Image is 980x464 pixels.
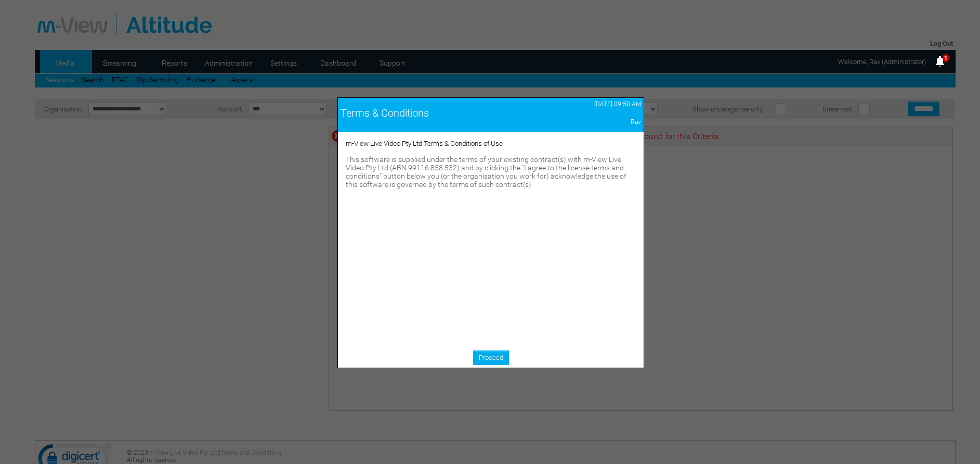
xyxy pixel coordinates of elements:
[346,140,503,147] span: m-View Live Video Pty Ltd Terms & Conditions of Use
[473,350,509,365] a: Proceed
[534,98,644,110] td: [DATE] 09:50 AM
[943,54,949,62] span: 1
[341,107,532,119] div: Terms & Conditions
[346,155,626,189] span: This software is supplied under the terms of your existing contract(s) with m-View Live Video Pty...
[934,55,946,68] img: bell25.png
[534,116,644,128] td: Rav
